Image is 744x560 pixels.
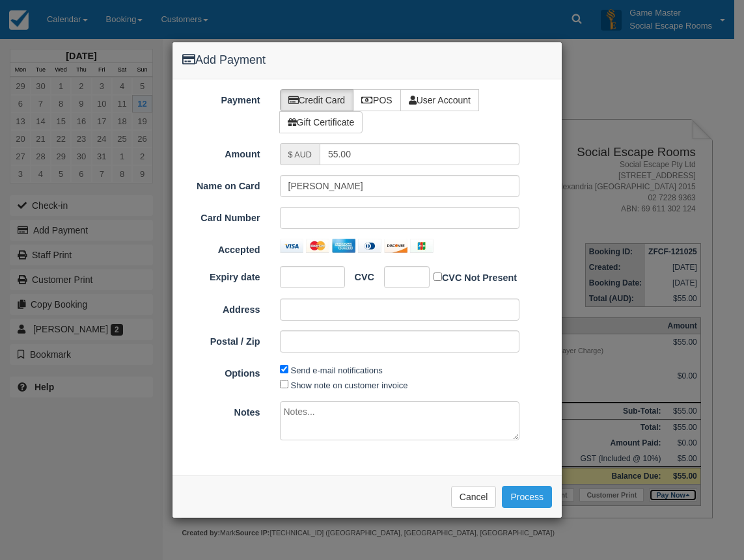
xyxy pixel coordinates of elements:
[172,330,270,349] label: Postal / Zip
[434,270,517,285] label: CVC Not Present
[502,486,552,508] button: Process
[320,143,519,165] input: Valid amount required.
[345,266,374,284] label: CVC
[172,143,270,161] label: Amount
[182,52,552,69] h4: Add Payment
[172,239,270,257] label: Accepted
[451,486,497,508] button: Cancel
[172,299,270,317] label: Address
[291,366,383,375] label: Send e-mail notifications
[353,89,401,111] label: POS
[172,175,270,193] label: Name on Card
[288,150,312,159] small: $ AUD
[172,207,270,225] label: Card Number
[172,266,270,284] label: Expiry date
[279,111,363,133] label: Gift Certificate
[400,89,479,111] label: User Account
[172,401,270,420] label: Notes
[172,362,270,380] label: Options
[434,273,442,281] input: CVC Not Present
[280,89,354,111] label: Credit Card
[291,380,408,390] label: Show note on customer invoice
[172,89,270,107] label: Payment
